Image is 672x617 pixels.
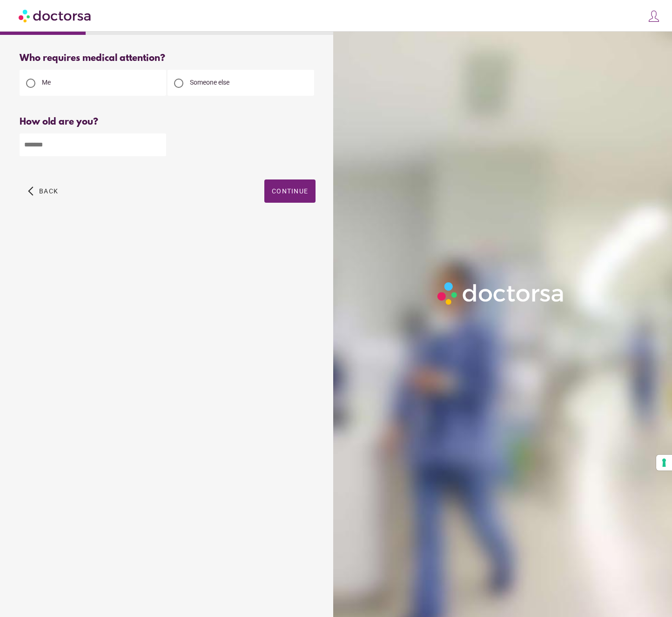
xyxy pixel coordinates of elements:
[272,187,308,195] span: Continue
[20,117,316,127] div: How old are you?
[190,79,229,86] span: Someone else
[42,79,51,86] span: Me
[264,179,316,203] button: Continue
[647,10,660,23] img: icons8-customer-100.png
[24,179,62,203] button: arrow_back_ios Back
[20,53,316,64] div: Who requires medical attention?
[19,5,92,26] img: Doctorsa.com
[39,187,58,195] span: Back
[434,279,568,308] img: Logo-Doctorsa-trans-White-partial-flat.png
[656,455,672,471] button: Your consent preferences for tracking technologies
